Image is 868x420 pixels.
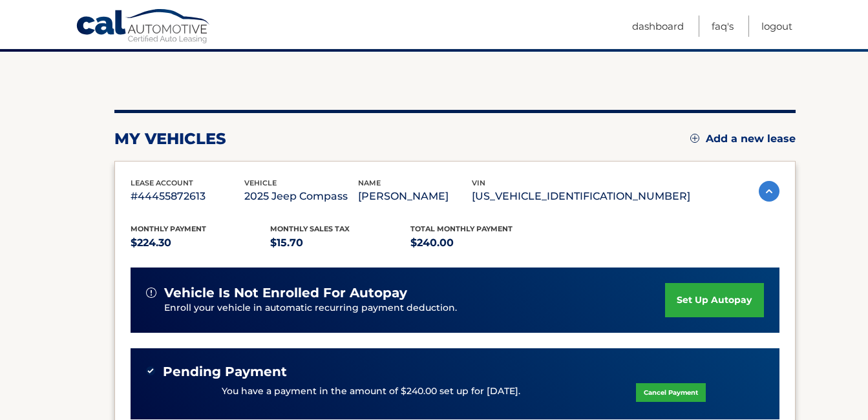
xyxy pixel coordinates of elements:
span: vehicle [244,178,277,187]
img: check-green.svg [146,366,155,375]
h2: my vehicles [114,129,226,149]
a: Add a new lease [690,132,796,145]
a: Logout [761,16,792,37]
p: [PERSON_NAME] [358,187,472,205]
a: FAQ's [712,16,734,37]
a: Cal Automotive [76,8,211,46]
p: 2025 Jeep Compass [244,187,358,205]
p: Enroll your vehicle in automatic recurring payment deduction. [164,301,666,315]
span: name [358,178,381,187]
p: #44455872613 [131,187,244,205]
p: [US_VEHICLE_IDENTIFICATION_NUMBER] [472,187,690,205]
span: vehicle is not enrolled for autopay [164,285,407,301]
img: add.svg [690,134,699,143]
a: Cancel Payment [636,383,706,402]
span: Monthly sales Tax [270,224,350,233]
img: alert-white.svg [146,288,156,298]
p: $224.30 [131,234,271,252]
a: set up autopay [665,283,763,317]
span: lease account [131,178,193,187]
span: Total Monthly Payment [410,224,513,233]
p: $240.00 [410,234,551,252]
img: accordion-active.svg [759,181,779,202]
span: Monthly Payment [131,224,206,233]
p: $15.70 [270,234,410,252]
span: vin [472,178,485,187]
span: Pending Payment [163,364,287,380]
a: Dashboard [632,16,684,37]
p: You have a payment in the amount of $240.00 set up for [DATE]. [222,384,520,399]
